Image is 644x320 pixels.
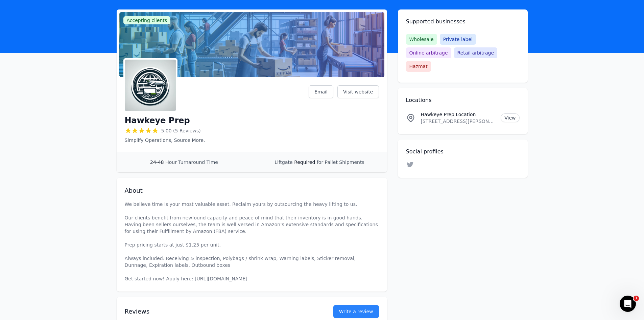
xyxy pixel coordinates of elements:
[337,85,379,98] a: Visit website
[125,201,379,282] p: We believe time is your most valuable asset. Reclaim yours by outsourcing the heavy lifting to us...
[275,159,292,165] span: Liftgate
[125,186,379,195] h2: About
[440,34,476,45] span: Private label
[125,137,205,144] p: Simplify Operations, Source More.
[406,148,520,156] h2: Social profiles
[125,115,190,126] h1: Hawkeye Prep
[333,305,379,318] a: Write a review
[406,18,520,26] h2: Supported businesses
[317,159,364,165] span: for Pallet Shipments
[501,113,519,122] a: View
[150,159,164,165] span: 24-48
[125,60,176,111] img: Hawkeye Prep
[123,16,171,24] span: Accepting clients
[421,111,496,118] p: Hawkeye Prep Location
[454,47,497,58] span: Retail arbitrage
[161,127,201,134] span: 5.00 (5 Reviews)
[421,118,496,125] p: [STREET_ADDRESS][PERSON_NAME]
[634,296,639,301] span: 1
[406,34,437,45] span: Wholesale
[406,96,520,104] h2: Locations
[406,47,451,58] span: Online arbitrage
[406,61,431,72] span: Hazmat
[165,159,218,165] span: Hour Turnaround Time
[309,85,333,98] a: Email
[620,296,636,312] iframe: Intercom live chat
[125,307,312,316] h2: Reviews
[294,159,315,165] span: Required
